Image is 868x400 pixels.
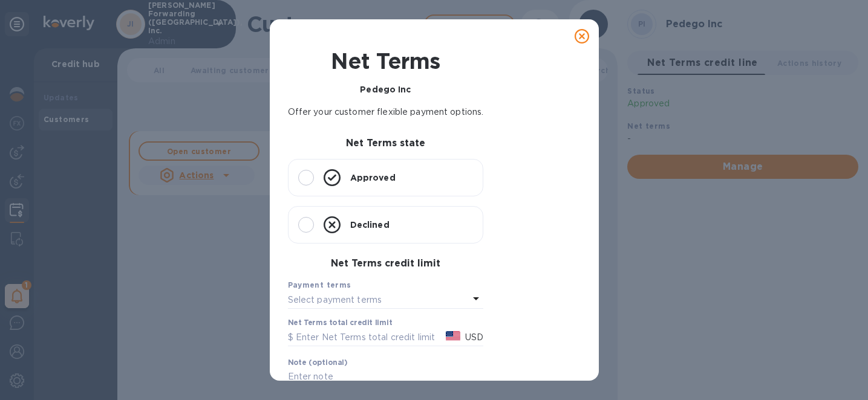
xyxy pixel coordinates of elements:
p: Select payment terms [288,294,382,306]
label: Net Terms total credit limit [288,320,393,327]
input: $ Enter Net Terms total credit limit [288,328,442,346]
p: Offer your customer flexible payment options. [288,106,484,118]
p: USD [465,331,483,344]
p: Approved [350,172,396,184]
b: Pedego Inc [360,85,411,94]
b: Payment terms [288,280,351,289]
h1: Net Terms [288,48,484,74]
h3: Net Terms state [288,138,484,149]
label: Note (optional) [288,359,347,366]
p: Declined [350,219,390,231]
h3: Net Terms credit limit [288,258,484,269]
